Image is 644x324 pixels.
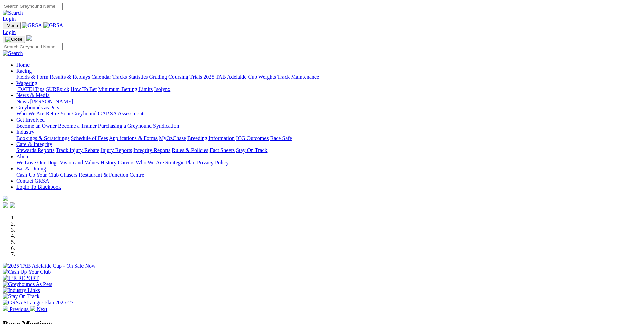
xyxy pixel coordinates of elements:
[16,172,641,178] div: Bar & Dining
[277,74,319,80] a: Track Maintenance
[16,123,641,129] div: Get Involved
[71,86,97,92] a: How To Bet
[58,123,97,129] a: Become a Trainer
[16,68,32,74] a: Racing
[60,172,144,178] a: Chasers Restaurant & Function Centre
[136,160,164,165] a: Who We Are
[30,306,47,312] a: Next
[270,135,292,141] a: Race Safe
[16,178,49,184] a: Contact GRSA
[71,135,108,141] a: Schedule of Fees
[133,147,170,153] a: Integrity Reports
[3,281,52,287] img: Greyhounds As Pets
[16,166,46,172] a: Bar & Dining
[43,22,63,29] img: GRSA
[165,160,196,165] a: Strategic Plan
[10,306,29,312] span: Previous
[16,123,57,129] a: Become an Owner
[16,62,30,68] a: Home
[37,306,47,312] span: Next
[203,74,257,80] a: 2025 TAB Adelaide Cup
[3,29,16,35] a: Login
[16,105,59,110] a: Greyhounds as Pets
[3,16,16,22] a: Login
[3,306,8,311] img: chevron-left-pager-white.svg
[3,43,63,50] input: Search
[56,147,99,153] a: Track Injury Rebate
[98,123,152,129] a: Purchasing a Greyhound
[16,160,641,166] div: About
[3,36,25,43] button: Toggle navigation
[100,147,132,153] a: Injury Reports
[16,86,44,92] a: [DATE] Tips
[3,196,8,201] img: logo-grsa-white.png
[98,86,153,92] a: Minimum Betting Limits
[187,135,235,141] a: Breeding Information
[168,74,188,80] a: Coursing
[30,98,73,104] a: [PERSON_NAME]
[100,160,116,165] a: History
[16,129,34,135] a: Industry
[16,111,641,117] div: Greyhounds as Pets
[258,74,276,80] a: Weights
[149,74,167,80] a: Grading
[118,160,134,165] a: Careers
[10,202,15,208] img: twitter.svg
[98,111,146,116] a: GAP SA Assessments
[16,160,58,165] a: We Love Our Dogs
[3,202,8,208] img: facebook.svg
[5,37,22,42] img: Close
[3,293,39,300] img: Stay On Track
[16,92,50,98] a: News & Media
[16,80,37,86] a: Wagering
[16,135,69,141] a: Bookings & Scratchings
[3,10,23,16] img: Search
[112,74,127,80] a: Tracks
[3,50,23,56] img: Search
[153,123,179,129] a: Syndication
[3,300,73,306] img: GRSA Strategic Plan 2025-27
[16,135,641,141] div: Industry
[172,147,208,153] a: Rules & Policies
[16,74,48,80] a: Fields & Form
[3,269,51,275] img: Cash Up Your Club
[236,147,267,153] a: Stay On Track
[16,184,61,190] a: Login To Blackbook
[60,160,99,165] a: Vision and Values
[7,23,18,28] span: Menu
[210,147,235,153] a: Fact Sheets
[3,263,96,269] img: 2025 TAB Adelaide Cup - On Sale Now
[22,22,42,29] img: GRSA
[16,147,641,154] div: Care & Integrity
[16,154,30,159] a: About
[128,74,148,80] a: Statistics
[50,74,90,80] a: Results & Replays
[3,22,21,29] button: Toggle navigation
[189,74,202,80] a: Trials
[109,135,158,141] a: Applications & Forms
[26,35,32,41] img: logo-grsa-white.png
[16,86,641,92] div: Wagering
[16,98,29,104] a: News
[46,86,69,92] a: SUREpick
[46,111,97,116] a: Retire Your Greyhound
[3,306,30,312] a: Previous
[30,306,35,311] img: chevron-right-pager-white.svg
[154,86,170,92] a: Isolynx
[3,275,39,281] img: IER REPORT
[16,117,45,123] a: Get Involved
[91,74,111,80] a: Calendar
[16,141,52,147] a: Care & Integrity
[16,172,59,178] a: Cash Up Your Club
[16,74,641,80] div: Racing
[236,135,269,141] a: ICG Outcomes
[3,3,63,10] input: Search
[3,287,40,293] img: Industry Links
[16,147,54,153] a: Stewards Reports
[197,160,229,165] a: Privacy Policy
[159,135,186,141] a: MyOzChase
[16,98,641,105] div: News & Media
[16,111,44,116] a: Who We Are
